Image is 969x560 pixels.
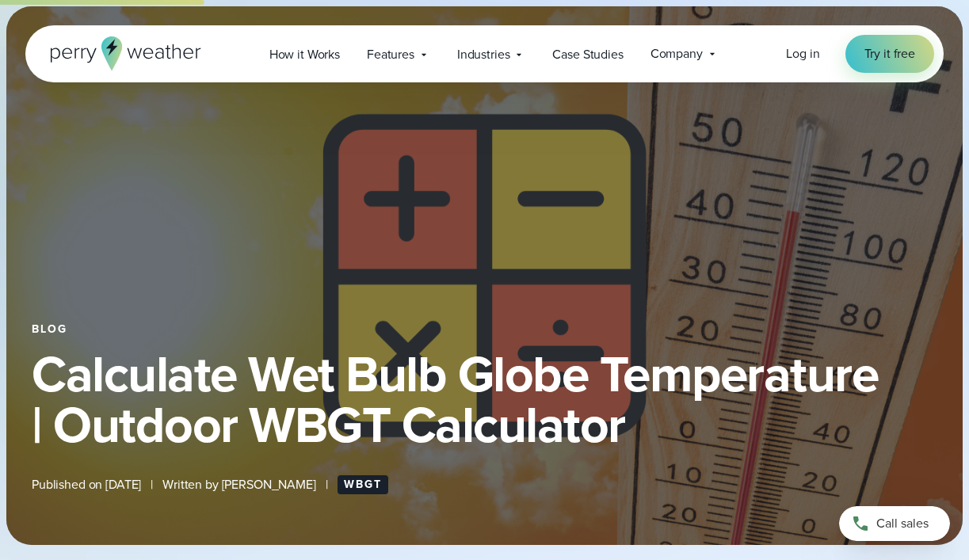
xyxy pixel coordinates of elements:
span: Industries [457,45,510,64]
a: Log in [786,44,819,63]
a: How it Works [256,38,353,70]
div: Blog [32,323,937,336]
span: Features [367,45,414,64]
h1: Calculate Wet Bulb Globe Temperature | Outdoor WBGT Calculator [32,349,937,450]
a: Call sales [839,506,950,541]
span: Call sales [876,514,929,533]
span: How it Works [269,45,340,64]
span: | [151,475,153,494]
span: Try it free [864,44,915,63]
span: | [326,475,328,494]
span: Case Studies [552,45,623,64]
span: Published on [DATE] [32,475,141,494]
span: Log in [786,44,819,63]
a: Case Studies [539,38,636,70]
span: Company [650,44,703,63]
a: Try it free [845,35,934,73]
a: WBGT [338,475,388,494]
span: Written by [PERSON_NAME] [162,475,316,494]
